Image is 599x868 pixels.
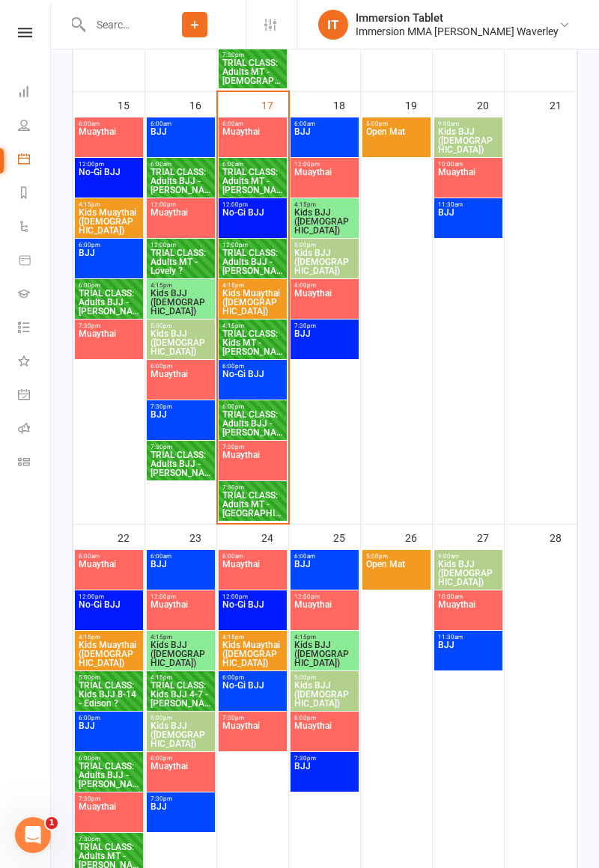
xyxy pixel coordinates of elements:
span: 4:15pm [150,634,212,641]
span: BJJ [78,721,140,748]
span: 6:00am [222,553,284,560]
span: BJJ [437,641,499,667]
div: 21 [550,92,577,117]
span: 7:30pm [222,715,284,721]
span: 5:00pm [294,242,356,248]
div: 17 [261,92,288,117]
span: No-Gi BJJ [222,600,284,627]
span: 12:00pm [78,593,140,600]
a: Roll call kiosk mode [18,413,52,447]
span: 7:30pm [78,836,140,843]
span: 12:00pm [294,161,356,168]
span: 12:00pm [222,201,284,208]
span: TRIAL CLASS: Adults MT - [DEMOGRAPHIC_DATA] ? [222,58,284,85]
span: TRIAL CLASS: Adults BJJ - [PERSON_NAME] [78,289,140,316]
span: Muaythai [150,762,212,789]
span: 12:00pm [222,242,284,248]
span: Muaythai [294,600,356,627]
span: Muaythai [222,127,284,154]
span: 6:00pm [222,363,284,370]
span: Kids BJJ ([DEMOGRAPHIC_DATA]) [294,641,356,667]
span: 7:30pm [150,444,212,450]
span: Kids BJJ ([DEMOGRAPHIC_DATA]) [294,208,356,235]
span: No-Gi BJJ [222,370,284,397]
span: Kids BJJ ([DEMOGRAPHIC_DATA]) [437,127,499,154]
span: 7:30pm [78,323,140,329]
span: 4:15pm [150,674,212,681]
span: 6:00am [294,120,356,127]
span: TRIAL CLASS: Kids BJJ 8-14 - Edison ? [78,681,140,708]
span: Kids BJJ ([DEMOGRAPHIC_DATA]) [150,641,212,667]
span: 6:00pm [78,242,140,248]
span: 7:30pm [294,755,356,762]
div: 16 [189,92,216,117]
span: Muaythai [222,450,284,477]
div: 25 [333,525,360,549]
span: BJJ [150,560,212,587]
span: 11:30am [437,634,499,641]
div: Immersion MMA [PERSON_NAME] Waverley [356,25,559,38]
a: Product Sales [18,245,52,278]
span: 6:00am [294,553,356,560]
span: 5:00pm [365,120,428,127]
span: TRIAL CLASS: Adults BJJ - [PERSON_NAME] [222,248,284,275]
span: Muaythai [78,802,140,829]
span: 6:00pm [78,282,140,289]
span: 6:00am [78,553,140,560]
div: 19 [405,92,432,117]
span: No-Gi BJJ [222,208,284,235]
a: People [18,110,52,144]
span: Muaythai [437,600,499,627]
span: BJJ [150,127,212,154]
span: 6:00pm [150,363,212,370]
div: 15 [118,92,145,117]
span: TRIAL CLASS: Adults BJJ - [PERSON_NAME] ? [150,168,212,195]
span: Kids Muaythai ([DEMOGRAPHIC_DATA]) [78,208,140,235]
span: Open Mat [365,560,428,587]
span: 10:00am [437,161,499,168]
span: 6:00pm [78,755,140,762]
span: TRIAL CLASS: Kids BJJ 4-7 - [PERSON_NAME] [150,681,212,708]
span: 6:00am [78,120,140,127]
div: Immersion Tablet [356,11,559,25]
span: BJJ [294,762,356,789]
span: BJJ [150,802,212,829]
div: 22 [118,525,145,549]
input: Search... [85,14,144,35]
div: 20 [477,92,504,117]
span: BJJ [150,410,212,437]
div: 24 [261,525,288,549]
span: 6:00pm [294,715,356,721]
span: 6:00am [222,161,284,168]
span: Kids Muaythai ([DEMOGRAPHIC_DATA]) [222,289,284,316]
span: 9:00am [437,120,499,127]
span: 6:00am [222,120,284,127]
span: Muaythai [78,329,140,356]
span: Kids BJJ ([DEMOGRAPHIC_DATA]) [437,560,499,587]
span: 9:00am [437,553,499,560]
div: 28 [550,525,577,549]
span: Kids BJJ ([DEMOGRAPHIC_DATA]) [294,248,356,275]
span: BJJ [294,560,356,587]
span: TRIAL CLASS: Adults BJJ - [PERSON_NAME] [150,450,212,477]
span: Kids BJJ ([DEMOGRAPHIC_DATA]) [294,681,356,708]
span: 5:00pm [150,323,212,329]
span: 11:30am [437,201,499,208]
span: Kids BJJ ([DEMOGRAPHIC_DATA]) [150,289,212,316]
span: No-Gi BJJ [78,168,140,195]
span: Muaythai [222,560,284,587]
span: BJJ [294,329,356,356]
span: Muaythai [437,168,499,195]
span: Muaythai [150,208,212,235]
span: 4:15pm [222,323,284,329]
span: Open Mat [365,127,428,154]
a: Class kiosk mode [18,447,52,480]
span: 12:00pm [294,593,356,600]
span: 12:00pm [150,242,212,248]
div: 18 [333,92,360,117]
span: 4:15pm [222,282,284,289]
span: 4:15pm [294,201,356,208]
span: BJJ [437,208,499,235]
span: 6:00am [150,120,212,127]
span: No-Gi BJJ [222,681,284,708]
